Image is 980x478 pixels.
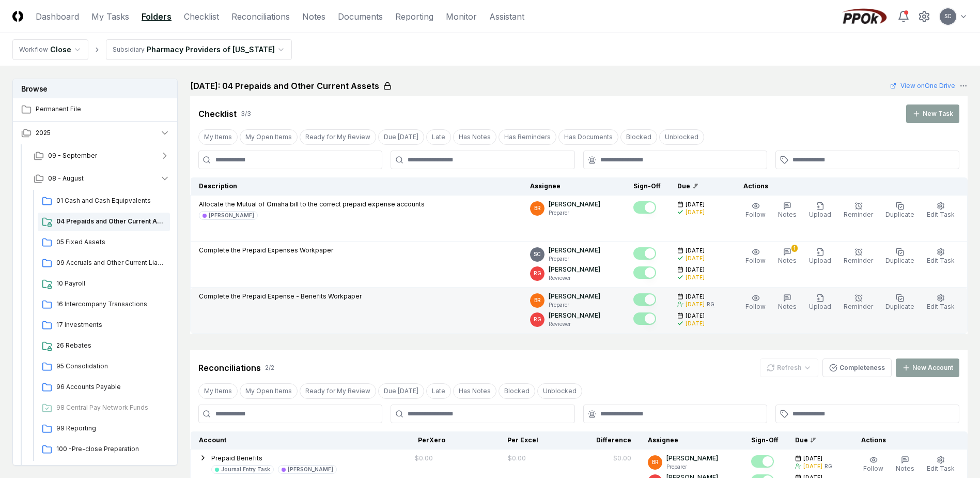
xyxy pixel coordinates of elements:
a: 17 Investments [38,316,170,335]
span: [DATE] [686,266,705,274]
div: Reconciliations [198,362,261,374]
a: 99 Reporting [38,420,170,438]
p: [PERSON_NAME] [549,311,600,320]
button: My Open Items [240,129,298,145]
button: Has Notes [453,129,496,145]
button: Duplicate [883,200,916,221]
span: 96 Accounts Payable [56,382,166,392]
a: Documents [338,10,383,23]
button: Edit Task [925,454,957,475]
div: [DATE] [686,255,705,262]
button: Blocked [620,129,657,145]
div: [DATE] [686,320,705,327]
th: Assignee [522,177,625,196]
a: 100 -Pre-close Preparation [38,440,170,459]
th: Sign-Off [625,177,669,196]
span: Notes [778,303,797,310]
span: Notes [896,465,914,472]
span: 09 Accruals and Other Current Liabilities [56,258,166,267]
button: Mark complete [633,312,656,325]
button: Duplicate [883,292,916,313]
span: SC [944,12,952,20]
span: SC [534,250,541,258]
button: Due Today [378,129,424,145]
h2: [DATE]: 04 Prepaids and Other Current Assets [190,80,379,92]
span: Upload [809,303,831,310]
p: Complete the Prepaid Expense - Benefits Workpaper [199,292,362,301]
a: View onOne Drive [890,81,955,91]
img: PPOk logo [839,8,889,25]
th: Per Xero [361,431,454,450]
a: Reporting [395,10,433,23]
a: 05 Fixed Assets [38,233,170,252]
span: 10 Payroll [56,279,166,288]
span: BR [652,458,659,466]
button: Notes [894,454,916,475]
span: BR [534,204,541,212]
span: [DATE] [803,455,822,462]
span: RG [534,316,541,323]
a: 04 Prepaids and Other Current Assets [38,213,170,231]
span: 2025 [36,128,51,138]
span: Upload [809,257,831,264]
a: 10 Payroll [38,275,170,293]
span: 08 - August [48,174,84,183]
th: Sign-Off [743,431,787,450]
p: Preparer [549,255,600,263]
span: Follow [745,303,766,310]
p: Preparer [549,209,600,217]
th: Description [191,177,522,196]
span: Upload [809,211,831,218]
span: [DATE] [686,247,705,255]
a: Permanent File [13,98,178,121]
div: [PERSON_NAME] [288,466,333,473]
button: Blocked [499,383,535,399]
a: 96 Accounts Payable [38,378,170,397]
button: 1Notes [776,246,799,267]
button: Follow [861,454,885,475]
span: 26 Rebates [56,341,166,350]
button: 09 - September [25,144,178,167]
span: Edit Task [927,257,955,264]
th: Difference [547,431,640,450]
button: My Open Items [240,383,298,399]
span: 17 Investments [56,320,166,330]
button: Has Documents [558,129,618,145]
span: 99 Reporting [56,424,166,433]
p: Allocate the Mutual of Omaha bill to the correct prepaid expense accounts [199,200,425,209]
span: RG [534,270,541,277]
div: Account [199,436,353,445]
button: Due Today [378,383,424,399]
button: Mark complete [751,455,774,468]
button: Upload [807,246,833,267]
span: [DATE] [686,293,705,301]
div: 2 / 2 [265,363,274,372]
span: [DATE] [686,201,705,208]
button: Mark complete [633,247,656,260]
button: 2025 [13,122,178,144]
button: Follow [743,292,768,313]
div: [DATE] [686,208,705,216]
div: 08 - August [25,190,178,463]
button: Mark complete [633,293,656,306]
div: Actions [735,182,959,191]
span: 04 Prepaids and Other Current Assets [56,217,166,226]
p: [PERSON_NAME] [666,454,718,463]
span: Duplicate [885,211,914,218]
div: [DATE] [686,274,705,281]
a: Notes [302,10,325,23]
button: My Items [198,383,238,399]
button: Late [426,129,451,145]
th: Per Excel [454,431,547,450]
span: Edit Task [927,465,955,472]
div: Subsidiary [113,45,145,54]
p: Reviewer [549,320,600,328]
span: 05 Fixed Assets [56,237,166,247]
button: Follow [743,246,768,267]
button: Duplicate [883,246,916,267]
a: Folders [142,10,172,23]
span: Permanent File [36,104,170,114]
div: RG [707,301,714,308]
div: Workflow [19,45,48,54]
button: Notes [776,200,799,221]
